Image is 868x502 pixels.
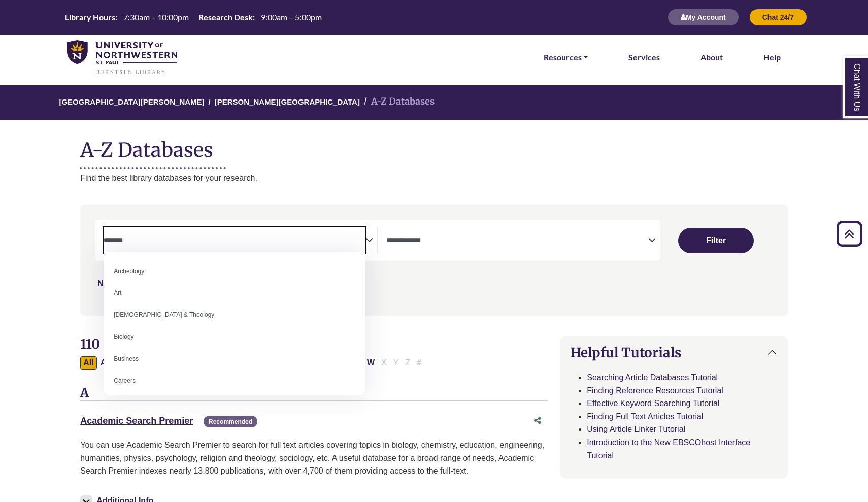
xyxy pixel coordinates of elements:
[386,237,648,245] textarea: Search
[763,51,781,64] a: Help
[104,326,365,348] li: Biology
[587,386,723,395] a: Finding Reference Resources Tutorial
[80,358,425,366] div: Alpha-list to filter by first letter of database name
[587,399,719,408] a: Effective Keyword Searching Tutorial
[749,13,807,21] a: Chat 24/7
[104,348,365,370] li: Business
[527,411,548,430] button: Share this database
[61,12,326,23] a: Hours Today
[80,85,788,120] nav: breadcrumb
[587,373,718,382] a: Searching Article Databases Tutorial
[667,9,739,26] button: My Account
[360,94,435,109] li: A-Z Databases
[204,416,257,427] span: Recommended
[215,96,360,106] a: [PERSON_NAME][GEOGRAPHIC_DATA]
[194,12,255,22] th: Research Desk:
[123,12,189,22] span: 7:30am – 10:00pm
[678,228,754,253] button: Submit for Search Results
[80,439,548,478] p: You can use Academic Search Premier to search for full text articles covering topics in biology, ...
[67,40,177,75] img: library_home
[80,172,788,185] p: Find the best library databases for your research.
[749,9,807,26] button: Chat 24/7
[104,282,365,304] li: Art
[364,356,378,370] button: Filter Results W
[667,13,739,21] a: My Account
[80,130,788,161] h1: A-Z Databases
[80,416,193,426] a: Academic Search Premier
[560,337,787,369] button: Helpful Tutorials
[80,205,788,315] nav: Search filters
[80,356,96,370] button: All
[104,304,365,326] li: [DEMOGRAPHIC_DATA] & Theology
[587,438,750,460] a: Introduction to the New EBSCOhost Interface Tutorial
[80,386,548,401] h3: A
[261,12,322,22] span: 9:00am – 5:00pm
[59,96,204,106] a: [GEOGRAPHIC_DATA][PERSON_NAME]
[700,51,723,64] a: About
[587,412,703,421] a: Finding Full Text Articles Tutorial
[97,279,339,288] a: Not sure where to start? Check our Recommended Databases.
[97,356,110,370] button: Filter Results A
[104,237,365,245] textarea: Search
[628,51,660,64] a: Services
[61,12,118,22] th: Library Hours:
[544,51,588,64] a: Resources
[833,227,865,241] a: Back to Top
[61,12,326,21] table: Hours Today
[104,260,365,282] li: Archeology
[80,336,170,352] span: 110 Databases
[587,425,685,433] a: Using Article Linker Tutorial
[104,370,365,392] li: Careers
